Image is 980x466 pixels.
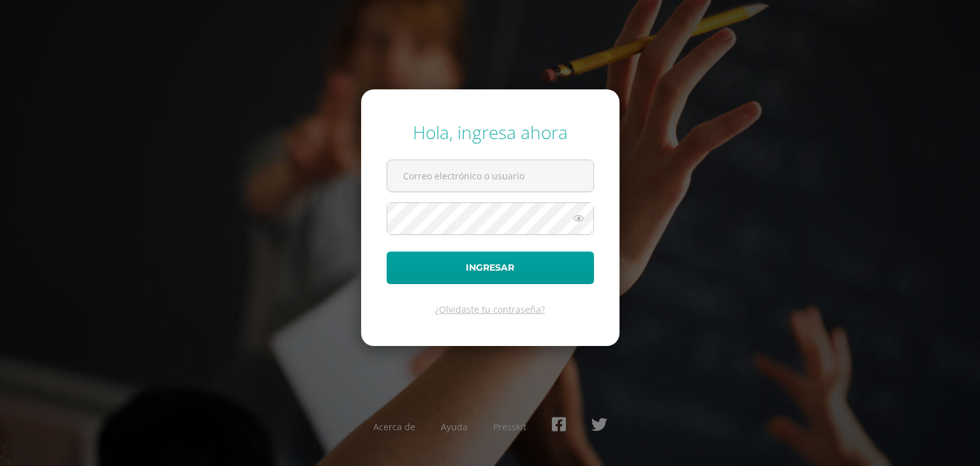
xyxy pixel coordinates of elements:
input: Correo electrónico o usuario [387,160,593,192]
a: ¿Olvidaste tu contraseña? [435,303,545,315]
div: Hola, ingresa ahora [387,120,594,144]
a: Presskit [493,421,526,433]
button: Ingresar [387,252,594,284]
a: Acerca de [373,421,415,433]
a: Ayuda [441,421,468,433]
